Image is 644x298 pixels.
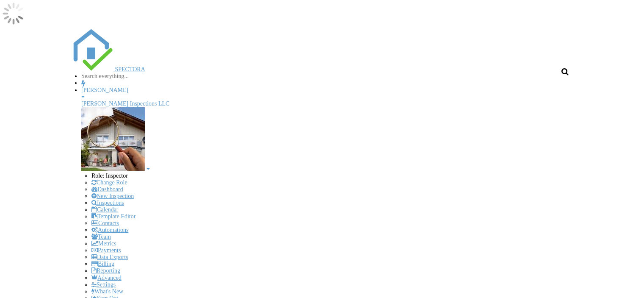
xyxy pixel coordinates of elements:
[91,275,122,281] a: Advanced
[91,186,123,192] a: Dashboard
[115,66,145,72] span: SPECTORA
[81,107,145,171] img: homeinspectiontips1.jpg
[71,29,113,71] img: The Best Home Inspection Software - Spectora
[91,179,127,186] a: Change Role
[71,66,145,72] a: SPECTORA
[91,234,111,240] a: Team
[91,247,121,253] a: Payments
[91,254,128,260] a: Data Exports
[91,227,128,233] a: Automations
[91,193,134,199] a: New Inspection
[91,173,128,179] span: Role: Inspector
[91,267,120,274] a: Reporting
[91,288,123,295] a: What's New
[81,73,153,80] input: Search everything...
[91,206,119,213] a: Calendar
[81,87,573,94] div: [PERSON_NAME]
[91,213,135,220] a: Template Editor
[91,240,116,247] a: Metrics
[91,200,124,206] a: Inspections
[91,261,114,267] a: Billing
[91,281,116,288] a: Settings
[81,100,573,107] div: Lenny Rose Inspections LLC
[91,220,119,226] a: Contacts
